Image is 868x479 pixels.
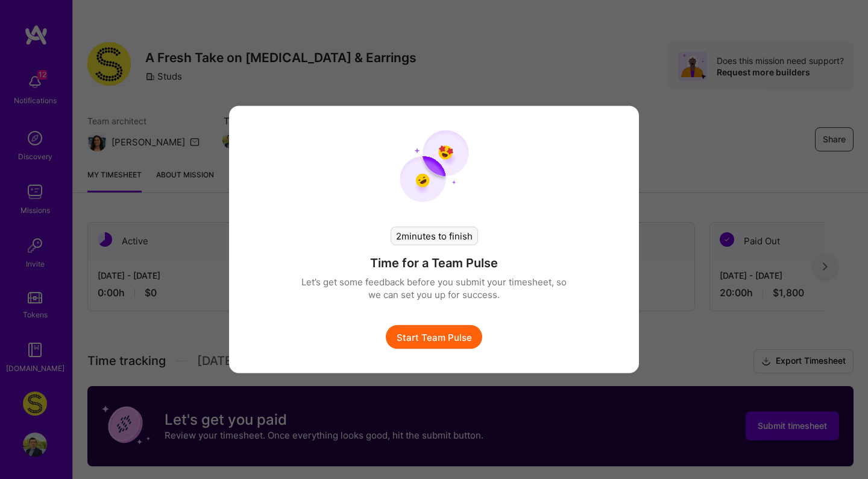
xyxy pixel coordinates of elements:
h4: Time for a Team Pulse [370,255,498,271]
p: Let’s get some feedback before you submit your timesheet, so we can set you up for success. [301,276,567,301]
div: modal [229,106,639,373]
button: Start Team Pulse [386,325,482,349]
img: team pulse start [400,130,469,203]
div: 2 minutes to finish [391,227,478,246]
